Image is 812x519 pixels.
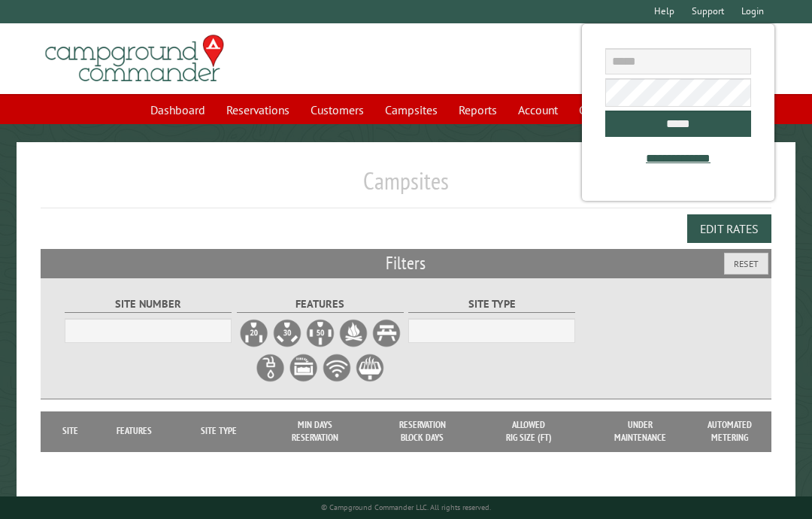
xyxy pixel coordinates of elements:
[369,411,476,451] th: Reservation Block Days
[272,318,302,348] label: 30A Electrical Hookup
[570,96,671,124] a: Communications
[724,253,768,275] button: Reset
[699,411,759,451] th: Automated metering
[256,353,286,383] label: Water Hookup
[582,411,700,451] th: Under Maintenance
[141,96,214,124] a: Dashboard
[48,411,92,451] th: Site
[237,296,404,313] label: Features
[338,318,368,348] label: Firepit
[239,318,269,348] label: 20A Electrical Hookup
[305,318,335,348] label: 50A Electrical Hookup
[41,29,229,88] img: Campground Commander
[217,96,298,124] a: Reservations
[687,214,771,243] button: Edit Rates
[355,353,385,383] label: Grill
[289,353,319,383] label: Sewer Hookup
[322,353,352,383] label: WiFi Service
[41,166,771,208] h1: Campsites
[450,96,506,124] a: Reports
[41,249,771,278] h2: Filters
[301,96,373,124] a: Customers
[176,411,262,451] th: Site Type
[408,296,575,313] label: Site Type
[509,96,567,124] a: Account
[321,502,491,512] small: © Campground Commander LLC. All rights reserved.
[371,318,401,348] label: Picnic Table
[376,96,447,124] a: Campsites
[92,411,177,451] th: Features
[65,296,232,313] label: Site Number
[476,411,581,451] th: Allowed Rig Size (ft)
[262,411,368,451] th: Min Days Reservation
